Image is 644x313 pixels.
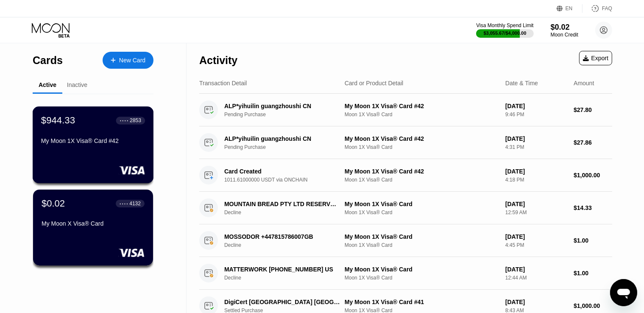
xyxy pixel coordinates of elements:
[345,103,499,109] div: My Moon 1X Visa® Card #42
[41,115,75,126] div: $944.33
[129,201,141,207] div: 4132
[120,202,128,205] div: ● ● ● ●
[345,144,499,150] div: Moon 1X Visa® Card
[345,233,499,240] div: My Moon 1X Visa® Card
[574,302,612,309] div: $1,000.00
[224,144,349,150] div: Pending Purchase
[67,81,87,88] div: Inactive
[345,135,499,142] div: My Moon 1X Visa® Card #42
[39,81,56,88] div: Active
[33,107,153,183] div: $944.33● ● ● ●2853My Moon 1X Visa® Card #42
[199,192,612,224] div: MOUNTAIN BREAD PTY LTD RESERVOIR AUDeclineMy Moon 1X Visa® CardMoon 1X Visa® Card[DATE]12:59 AM$1...
[345,80,404,87] div: Card or Product Detail
[505,266,567,273] div: [DATE]
[119,57,145,64] div: New Card
[224,242,349,248] div: Decline
[505,112,567,117] div: 9:46 PM
[505,299,567,305] div: [DATE]
[345,112,499,117] div: Moon 1X Visa® Card
[345,275,499,281] div: Moon 1X Visa® Card
[574,237,612,244] div: $1.00
[574,172,612,179] div: $1,000.00
[199,126,612,159] div: ALP*yihuilin guangzhoushi CNPending PurchaseMy Moon 1X Visa® Card #42Moon 1X Visa® Card[DATE]4:31...
[33,54,63,67] div: Cards
[505,168,567,175] div: [DATE]
[224,201,340,207] div: MOUNTAIN BREAD PTY LTD RESERVOIR AU
[505,177,567,183] div: 4:18 PM
[345,299,499,305] div: My Moon 1X Visa® Card #41
[505,103,567,109] div: [DATE]
[505,201,567,207] div: [DATE]
[602,6,612,11] div: FAQ
[41,137,145,144] div: My Moon 1X Visa® Card #42
[574,204,612,211] div: $14.33
[579,51,612,65] div: Export
[583,55,608,61] div: Export
[345,201,499,207] div: My Moon 1X Visa® Card
[224,299,340,305] div: DigiCert [GEOGRAPHIC_DATA] [GEOGRAPHIC_DATA] IE
[505,275,567,281] div: 12:44 AM
[224,135,340,142] div: ALP*yihuilin guangzhoushi CN
[610,279,637,306] iframe: 启动消息传送窗口的按钮
[224,233,340,240] div: MOSSODOR +447815786007GB
[345,266,499,273] div: My Moon 1X Visa® Card
[505,233,567,240] div: [DATE]
[199,94,612,126] div: ALP*yihuilin guangzhoushi CNPending PurchaseMy Moon 1X Visa® Card #42Moon 1X Visa® Card[DATE]9:46...
[574,270,612,277] div: $1.00
[476,22,533,28] div: Visa Monthly Spend Limit
[224,168,340,175] div: Card Created
[505,144,567,150] div: 4:31 PM
[505,210,567,215] div: 12:59 AM
[551,23,578,32] div: $0.02
[505,80,538,87] div: Date & Time
[224,275,349,281] div: Decline
[574,80,594,87] div: Amount
[583,4,612,13] div: FAQ
[551,32,578,38] div: Moon Credit
[199,54,237,67] div: Activity
[33,190,153,265] div: $0.02● ● ● ●4132My Moon X Visa® Card
[199,80,247,87] div: Transaction Detail
[224,177,349,183] div: 1011.61000000 USDT via ONCHAIN
[551,23,578,38] div: $0.02Moon Credit
[557,4,583,13] div: EN
[42,198,65,209] div: $0.02
[566,6,573,11] div: EN
[476,22,533,38] div: Visa Monthly Spend Limit$3,055.67/$4,000.00
[345,210,499,215] div: Moon 1X Visa® Card
[199,224,612,257] div: MOSSODOR +447815786007GBDeclineMy Moon 1X Visa® CardMoon 1X Visa® Card[DATE]4:45 PM$1.00
[199,159,612,192] div: Card Created1011.61000000 USDT via ONCHAINMy Moon 1X Visa® Card #42Moon 1X Visa® Card[DATE]4:18 P...
[199,257,612,290] div: MATTERWORK [PHONE_NUMBER] USDeclineMy Moon 1X Visa® CardMoon 1X Visa® Card[DATE]12:44 AM$1.00
[574,106,612,113] div: $27.80
[224,210,349,215] div: Decline
[103,52,153,69] div: New Card
[345,242,499,248] div: Moon 1X Visa® Card
[224,103,340,109] div: ALP*yihuilin guangzhoushi CN
[484,31,527,36] div: $3,055.67 / $4,000.00
[505,242,567,248] div: 4:45 PM
[42,220,145,227] div: My Moon X Visa® Card
[345,168,499,175] div: My Moon 1X Visa® Card #42
[120,119,128,122] div: ● ● ● ●
[574,139,612,146] div: $27.86
[130,117,141,123] div: 2853
[345,177,499,183] div: Moon 1X Visa® Card
[224,266,340,273] div: MATTERWORK [PHONE_NUMBER] US
[505,135,567,142] div: [DATE]
[224,112,349,117] div: Pending Purchase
